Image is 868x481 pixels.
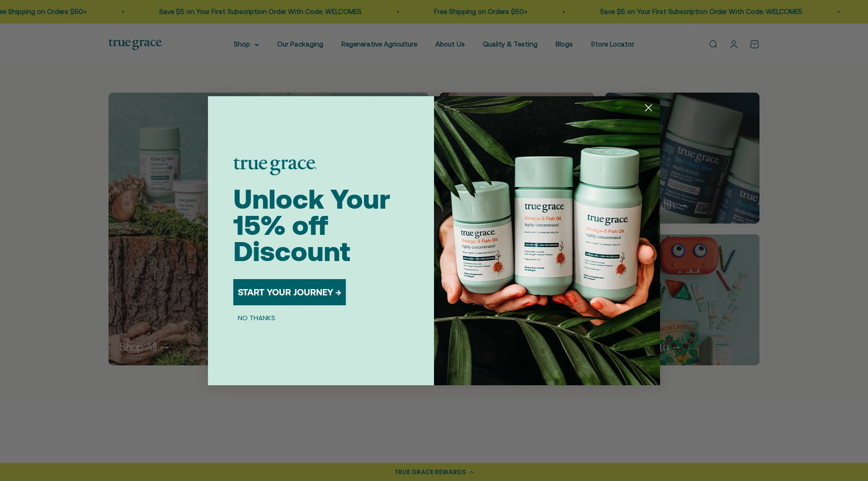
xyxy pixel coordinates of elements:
[434,96,660,385] img: 098727d5-50f8-4f9b-9554-844bb8da1403.jpeg
[233,183,390,267] span: Unlock Your 15% off Discount
[641,100,656,116] button: Close dialog
[233,313,280,323] button: NO THANKS
[233,279,346,305] button: START YOUR JOURNEY →
[233,158,317,175] img: logo placeholder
